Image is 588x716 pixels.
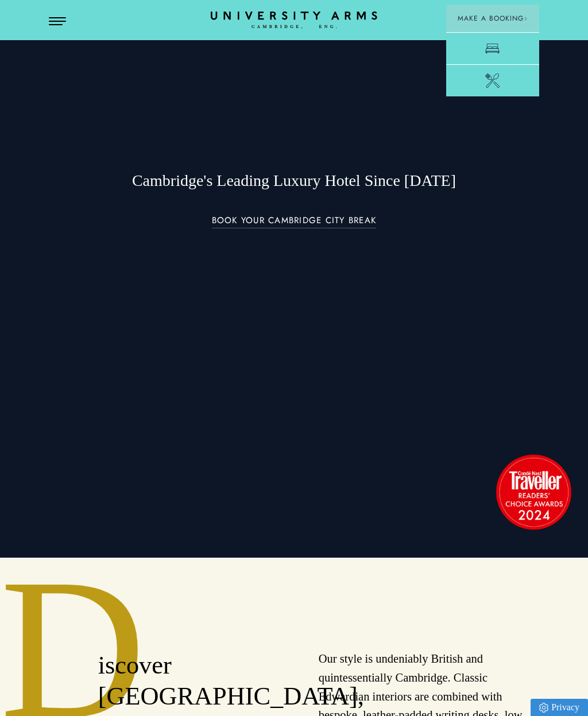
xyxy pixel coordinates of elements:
img: Arrow icon [524,17,528,21]
span: Make a Booking [458,13,528,24]
a: Privacy [531,699,588,716]
h1: Cambridge's Leading Luxury Hotel Since [DATE] [98,171,490,190]
button: Make a BookingArrow icon [446,5,539,32]
a: Home [211,11,377,29]
img: image-2524eff8f0c5d55edbf694693304c4387916dea5-1501x1501-png [490,449,577,535]
a: BOOK YOUR CAMBRIDGE CITY BREAK [212,216,377,229]
img: Privacy [539,703,548,713]
button: Open Menu [49,17,66,26]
